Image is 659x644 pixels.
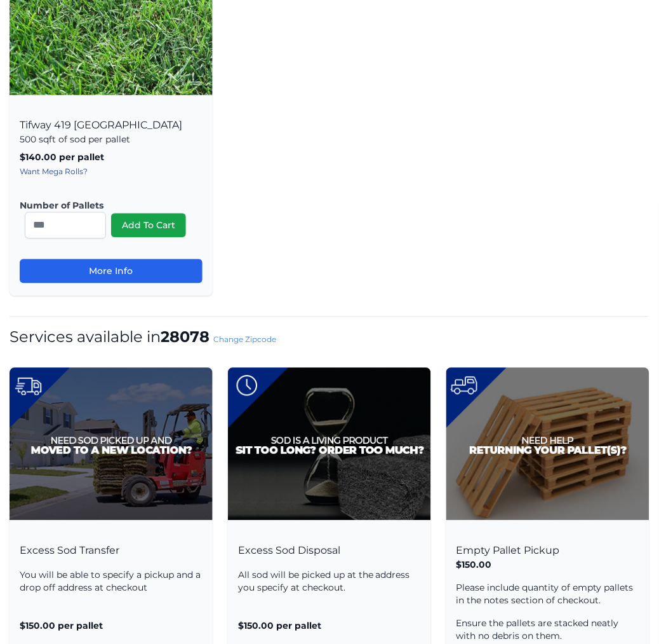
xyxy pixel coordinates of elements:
a: Change Zipcode [213,335,276,345]
button: Add To Cart [111,214,186,238]
p: Please include quantity of empty pallets in the notes section of checkout. [456,582,639,607]
h1: Services available in [10,327,649,348]
img: Excess Sod Disposal Product Image [228,368,431,521]
p: All sod will be picked up at the address you specify at checkout. [238,569,421,594]
p: $150.00 per pallet [20,620,203,633]
p: $150.00 per pallet [238,620,421,633]
p: $150.00 [456,559,639,572]
strong: 28078 [161,328,210,346]
img: Pallet Pickup Product Image [446,368,649,521]
label: Number of Pallets [20,200,192,212]
a: More Info [20,259,203,284]
p: Ensure the pallets are stacked neatly with no debris on them. [456,617,639,643]
p: You will be able to specify a pickup and a drop off address at checkout [20,569,203,594]
img: Excess Sod Transfer Product Image [10,368,213,521]
p: $140.00 per pallet [20,151,203,164]
div: Tifway 419 [GEOGRAPHIC_DATA] [10,106,213,296]
a: Want Mega Rolls? [20,167,88,177]
p: 500 sqft of sod per pallet [20,134,203,146]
